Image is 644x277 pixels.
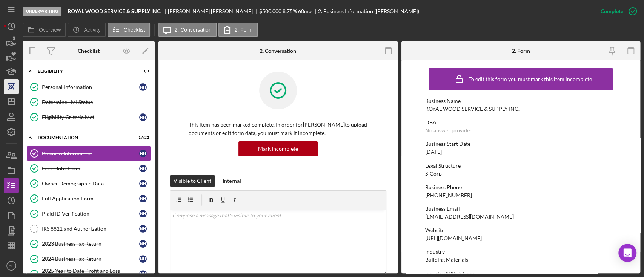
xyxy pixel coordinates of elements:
div: 60 mo [298,8,312,14]
div: Business Email [425,206,616,212]
label: Checklist [124,27,145,33]
div: To edit this form you must mark this item incomplete [469,76,592,82]
div: N H [139,225,147,233]
button: Activity [68,23,105,37]
div: Mark Incomplete [258,141,298,156]
a: Plaid ID VerificationNH [26,206,151,221]
div: Determine LMI Status [42,99,151,105]
div: N H [139,255,147,263]
a: Full Application FormNH [26,191,151,206]
div: Business Information [42,150,139,156]
div: Business Phone [425,184,616,190]
div: Open Intercom Messenger [618,244,636,262]
div: DBA [425,119,616,125]
div: N H [139,195,147,202]
div: Good Jobs Form [42,165,139,171]
a: Owner Demographic DataNH [26,176,151,191]
div: 2. Form [512,48,530,54]
div: Plaid ID Verification [42,211,139,217]
div: IRS 8821 and Authorization [42,226,139,232]
div: Owner Demographic Data [42,181,139,187]
div: [EMAIL_ADDRESS][DOMAIN_NAME] [425,214,514,220]
div: Eligibility Criteria Met [42,114,139,120]
button: Mark Incomplete [238,141,318,156]
div: S-Corp [425,171,442,177]
a: Business InformationNH [26,146,151,161]
p: This item has been marked complete. In order for [PERSON_NAME] to upload documents or edit form d... [189,121,367,138]
div: Visible to Client [174,175,211,187]
button: Internal [219,175,245,187]
div: 2. Business Information ([PERSON_NAME]) [318,8,419,14]
a: Personal InformationNH [26,80,151,95]
div: 17 / 22 [135,135,149,140]
div: N H [139,240,147,248]
div: [PHONE_NUMBER] [425,192,472,198]
div: [PERSON_NAME] [PERSON_NAME] [168,8,259,14]
div: Complete [601,4,623,19]
div: 2024 Business Tax Return [42,256,139,262]
div: [URL][DOMAIN_NAME] [425,235,482,241]
div: N H [139,210,147,217]
div: Business Name [425,98,616,104]
div: ROYAL WOOD SERVICE & SUPPLY INC. [425,106,520,112]
a: 2023 Business Tax ReturnNH [26,236,151,251]
div: Building Materials [425,257,468,263]
a: 2024 Business Tax ReturnNH [26,251,151,266]
div: Personal Information [42,84,139,90]
text: AE [9,264,14,268]
div: N H [139,180,147,187]
button: 2. Form [218,23,258,37]
label: 2. Conversation [175,27,212,33]
div: N H [139,83,147,91]
div: Industry NAICS Code [425,271,616,277]
button: Overview [23,23,66,37]
b: ROYAL WOOD SERVICE & SUPPLY INC. [68,8,161,14]
div: $500,000 [259,8,281,14]
div: Eligibility [38,69,130,73]
div: 3 / 3 [135,69,149,73]
button: Visible to Client [170,175,215,187]
div: Full Application Form [42,196,139,202]
button: Complete [593,4,640,19]
div: N H [139,165,147,172]
div: [DATE] [425,149,442,155]
div: Industry [425,249,616,255]
div: Checklist [78,48,100,54]
label: 2. Form [235,27,253,33]
label: Activity [84,27,100,33]
div: 2023 Business Tax Return [42,241,139,247]
div: 2. Conversation [260,48,296,54]
div: No answer provided [425,127,473,133]
button: Checklist [108,23,150,37]
div: N H [139,150,147,157]
a: Determine LMI Status [26,95,151,110]
div: Legal Structure [425,163,616,169]
div: Business Start Date [425,141,616,147]
button: AE [4,258,19,273]
a: Good Jobs FormNH [26,161,151,176]
div: Documentation [38,135,130,140]
a: IRS 8821 and AuthorizationNH [26,221,151,236]
label: Overview [39,27,61,33]
button: 2. Conversation [158,23,217,37]
a: Eligibility Criteria MetNH [26,110,151,125]
div: Internal [223,175,241,187]
div: 8.75 % [283,8,297,14]
div: Underwriting [23,7,61,16]
div: N H [139,113,147,121]
div: Website [425,227,616,233]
